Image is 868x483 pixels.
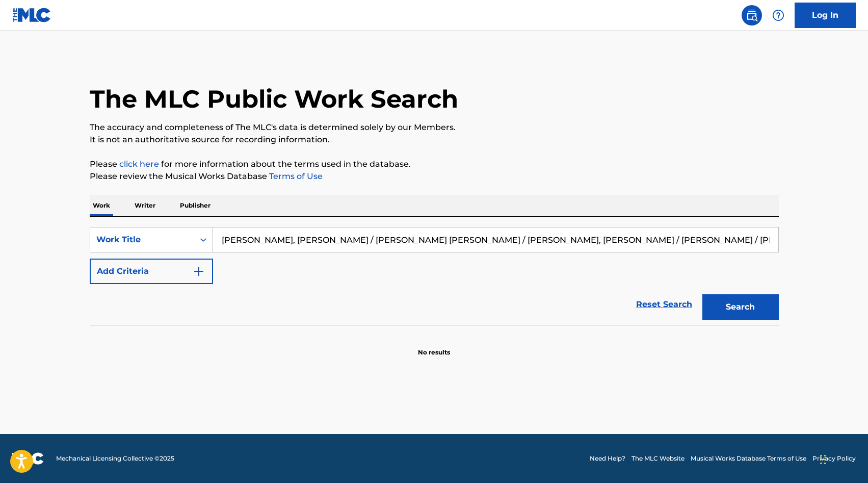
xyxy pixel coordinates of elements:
a: Terms of Use [267,171,323,181]
p: It is not an authoritative source for recording information. [90,134,779,146]
iframe: Chat Widget [817,434,868,483]
a: click here [119,159,159,169]
a: Need Help? [590,454,625,463]
img: MLC Logo [12,8,51,22]
div: Work Title [96,234,188,246]
a: The MLC Website [632,454,685,463]
img: search [746,9,758,21]
img: logo [12,452,44,465]
form: Search Form [90,227,779,325]
h1: The MLC Public Work Search [90,84,458,114]
button: Search [702,294,779,320]
p: The accuracy and completeness of The MLC's data is determined solely by our Members. [90,121,779,134]
span: Mechanical Licensing Collective © 2025 [56,454,174,463]
p: Work [90,195,113,216]
a: Musical Works Database Terms of Use [691,454,806,463]
p: Writer [131,195,159,216]
img: 9d2ae6d4665cec9f34b9.svg [193,265,205,277]
a: Reset Search [631,293,697,316]
img: help [772,9,784,21]
a: Public Search [742,5,762,26]
button: Add Criteria [90,259,213,284]
p: Please for more information about the terms used in the database. [90,158,779,170]
p: No results [418,336,450,357]
p: Publisher [177,195,214,216]
div: Drag [820,444,826,475]
a: Privacy Policy [812,454,856,463]
a: Log In [795,3,856,28]
div: Help [768,5,788,26]
p: Please review the Musical Works Database [90,170,779,183]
